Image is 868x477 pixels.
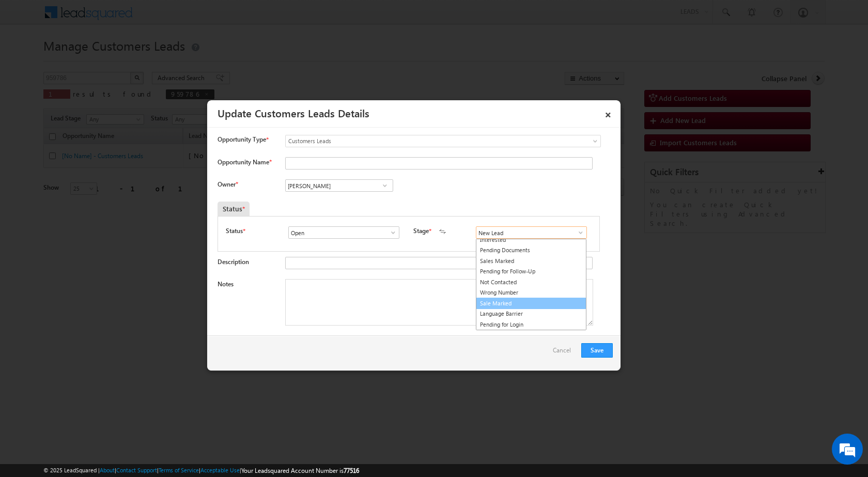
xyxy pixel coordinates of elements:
[476,226,587,239] input: Type to Search
[476,319,586,330] a: Pending for Login
[581,343,613,358] button: Save
[571,227,584,238] a: Show All Items
[413,226,429,236] label: Stage
[218,158,271,166] label: Opportunity Name
[141,318,188,332] em: Start Chat
[476,277,586,288] a: Not Contacted
[200,467,240,473] a: Acceptable Use
[54,54,174,68] div: Chat with us now
[43,466,359,475] span: © 2025 LeadSquared | | | | |
[476,245,586,256] a: Pending Documents
[218,258,249,266] label: Description
[476,266,586,277] a: Pending for Follow-Up
[476,235,586,245] a: Interested
[344,467,359,474] span: 77516
[226,226,243,236] label: Status
[553,343,576,363] a: Cancel
[476,256,586,267] a: Sales Marked
[476,309,586,319] a: Language Barrier
[100,467,115,473] a: About
[13,96,189,310] textarea: Type your message and hit 'Enter'
[169,5,194,30] div: Minimize live chat window
[384,227,397,238] a: Show All Items
[218,202,250,216] div: Status
[218,105,369,120] a: Update Customers Leads Details
[378,180,391,191] a: Show All Items
[218,135,266,144] span: Opportunity Type
[116,467,157,473] a: Contact Support
[218,180,238,188] label: Owner
[285,135,601,147] a: Customers Leads
[159,467,199,473] a: Terms of Service
[218,280,234,288] label: Notes
[241,467,359,474] span: Your Leadsquared Account Number is
[285,179,393,192] input: Type to Search
[599,104,617,122] a: ×
[476,287,586,298] a: Wrong Number
[288,226,399,239] input: Type to Search
[476,298,586,310] a: Sale Marked
[18,54,43,68] img: d_60004797649_company_0_60004797649
[286,136,559,146] span: Customers Leads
